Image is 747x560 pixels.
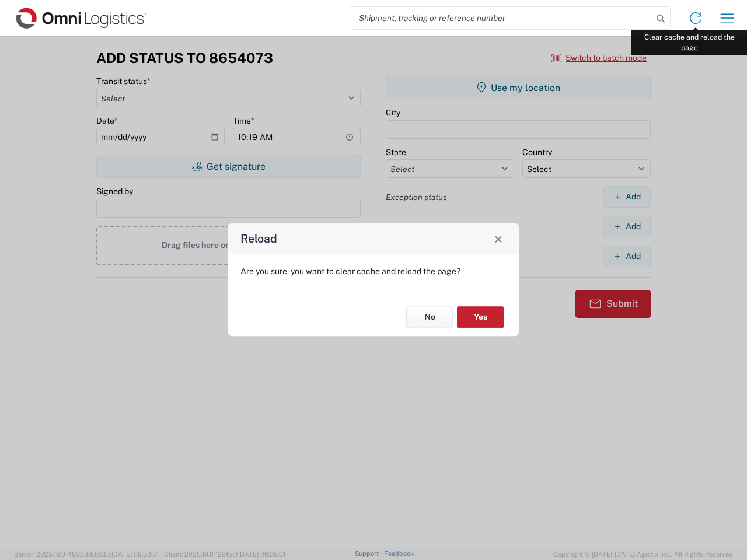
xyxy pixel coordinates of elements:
button: Yes [457,306,504,328]
input: Shipment, tracking or reference number [350,7,652,29]
button: Close [490,230,507,247]
button: No [406,306,453,328]
h4: Reload [240,230,277,247]
p: Are you sure, you want to clear cache and reload the page? [240,266,507,276]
